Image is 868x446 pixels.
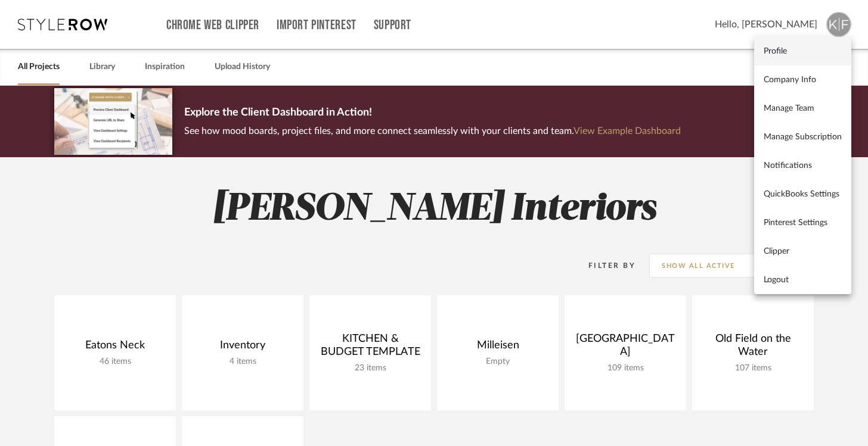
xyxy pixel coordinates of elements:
span: Profile [764,46,842,57]
span: Notifications [764,161,842,171]
span: Logout [764,275,842,285]
span: QuickBooks Settings [764,189,842,199]
span: Manage Subscription [764,132,842,142]
span: Company Info [764,75,842,85]
span: Manage Team [764,104,842,114]
span: Pinterest Settings [764,218,842,228]
span: Clipper [764,247,842,257]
